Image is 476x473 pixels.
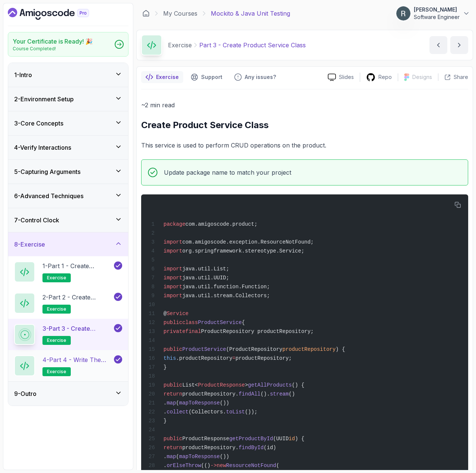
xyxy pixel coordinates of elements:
span: import [164,293,182,299]
span: getProductById [229,436,273,442]
span: return [164,391,182,397]
span: new [217,463,226,469]
span: . [164,454,166,460]
h3: 1 - Intro [14,70,32,79]
p: Slides [339,73,354,81]
span: public [164,346,182,352]
span: stream [270,391,289,397]
span: = [232,355,235,361]
span: java.util.UUID; [182,275,229,281]
p: [PERSON_NAME] [414,6,460,13]
span: map [166,454,176,460]
button: 1-Part 1 - Create Product Record or Classexercise [14,261,122,282]
p: Exercise [168,41,192,50]
span: } [164,364,166,370]
span: ) { [336,346,345,352]
span: ()); [245,409,257,415]
span: exercise [47,337,66,343]
p: Update package name to match your project [164,167,291,178]
button: next content [450,36,468,54]
span: orElseThrow [166,463,201,469]
h3: 9 - Outro [14,389,37,398]
span: ( [276,463,279,469]
h3: 6 - Advanced Techniques [14,191,83,200]
span: exercise [47,306,66,312]
h3: 2 - Environment Setup [14,95,74,104]
button: 7-Control Clock [8,208,128,232]
span: public [164,320,182,326]
span: . [164,463,166,469]
span: getAllProducts [248,382,292,388]
button: 5-Capturing Arguments [8,160,128,184]
span: map [166,400,176,406]
button: Share [438,73,468,81]
span: . [164,409,166,415]
p: Share [454,73,468,81]
button: Support button [186,71,227,83]
span: ResourceNotFound [226,463,276,469]
p: Part 3 - Create Product Service Class [199,41,306,50]
span: (Collectors. [188,409,226,415]
span: com.amigoscode.product; [185,221,257,227]
span: package [164,221,185,227]
span: import [164,275,182,281]
button: 2-Part 2 - Create Product Repository Interfaceexercise [14,293,122,314]
span: ( [176,400,179,406]
button: 6-Advanced Techniques [8,184,128,208]
a: Dashboard [142,10,150,17]
span: () [289,391,295,397]
a: Your Certificate is Ready! 🎉Course Completed! [8,32,128,57]
span: ProductResponse [198,382,245,388]
span: import [164,248,182,254]
button: 8-Exercise [8,232,128,256]
span: import [164,239,182,245]
p: Mockito & Java Unit Testing [211,9,290,18]
h3: 4 - Verify Interactions [14,143,71,152]
span: > [245,382,248,388]
span: ( [176,454,179,460]
span: .productRepository [176,355,232,361]
span: final [185,328,201,334]
span: exercise [47,369,66,375]
h2: Create Product Service Class [141,119,468,131]
span: com.amigoscode.exception.ResourceNotFound; [182,239,314,245]
img: user profile image [396,6,410,20]
span: ProductResponse [182,436,229,442]
span: java.util.List; [182,266,229,272]
span: ()) [220,454,229,460]
button: 9-Outro [8,382,128,406]
span: () { [292,382,304,388]
button: 4-Part 4 - Write the testsexercise [14,355,122,376]
h3: 8 - Exercise [14,240,45,249]
span: ) { [295,436,304,442]
button: user profile image[PERSON_NAME]Software Engineer [396,6,470,21]
p: Support [201,73,222,81]
span: java.util.function.Function; [182,284,270,290]
h3: 5 - Capturing Arguments [14,167,80,176]
p: 2 - Part 2 - Create Product Repository Interface [42,293,112,302]
span: @ [164,311,166,317]
span: (). [260,391,270,397]
h3: 3 - Core Concepts [14,119,63,128]
span: List< [182,382,198,388]
button: 1-Intro [8,63,128,87]
span: productRepository. [182,391,238,397]
span: . [164,400,166,406]
span: mapToResponse [179,454,220,460]
p: 3 - Part 3 - Create Product Service Class [42,324,112,333]
button: previous content [429,36,447,54]
button: 3-Part 3 - Create Product Service Classexercise [14,324,122,345]
span: org.springframework.stereotype.Service; [182,248,304,254]
p: Designs [412,73,432,81]
span: ProductService [198,320,242,326]
p: This service is used to perform CRUD operations on the product. [141,140,468,150]
span: (() [201,463,210,469]
button: 2-Environment Setup [8,87,128,111]
span: mapToResponse [179,400,220,406]
span: -> [210,463,217,469]
span: productRepository [282,346,336,352]
p: Software Engineer [414,13,460,21]
span: import [164,284,182,290]
button: Feedback button [230,71,280,83]
span: toList [226,409,245,415]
